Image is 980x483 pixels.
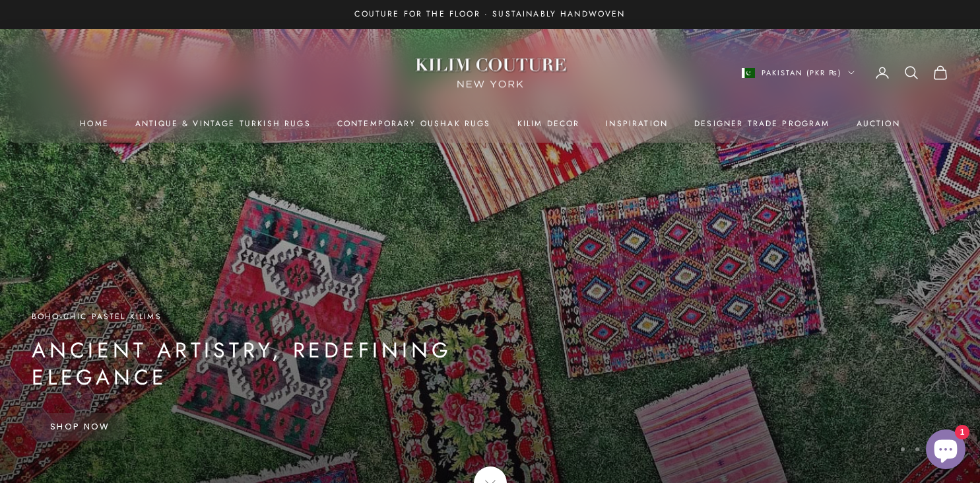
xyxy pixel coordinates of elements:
p: Boho-Chic Pastel Kilims [32,310,546,323]
a: Auction [857,117,900,130]
summary: Kilim Decor [517,117,580,130]
a: Designer Trade Program [694,117,830,130]
p: Couture for the Floor · Sustainably Handwoven [354,8,625,21]
inbox-online-store-chat: Shopify online store chat [922,429,969,472]
a: Shop Now [32,413,129,441]
nav: Secondary navigation [742,65,948,81]
a: Home [80,117,109,130]
button: Change country or currency [742,67,855,79]
nav: Primary navigation [32,117,948,130]
a: Antique & Vintage Turkish Rugs [135,117,311,130]
a: Inspiration [606,117,668,130]
img: Pakistan [742,68,755,78]
a: Contemporary Oushak Rugs [337,117,491,130]
span: Pakistan (PKR ₨) [762,67,841,79]
p: Ancient Artistry, Redefining Elegance [32,337,546,392]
